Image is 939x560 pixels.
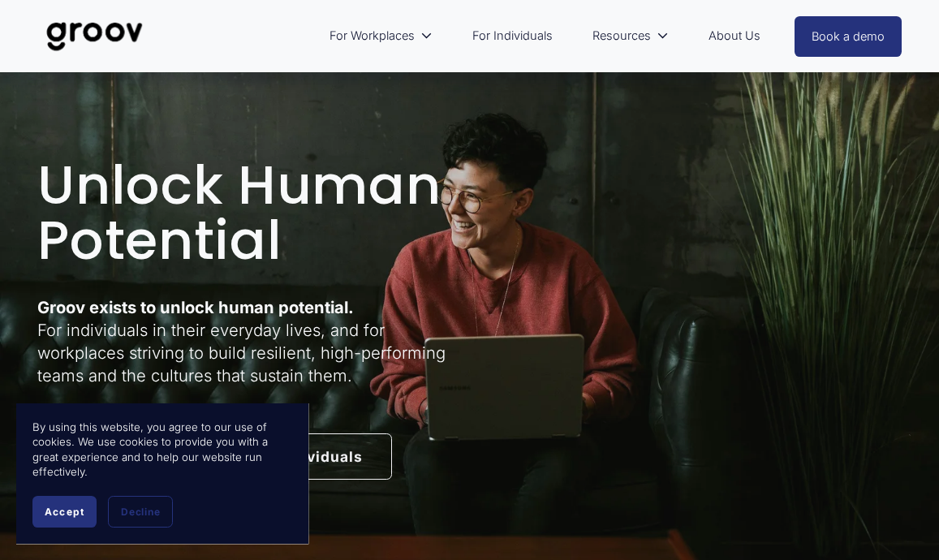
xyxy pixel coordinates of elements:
[37,10,152,63] img: Groov | Unlock Human Potential at Work and in Life
[32,420,292,480] p: By using this website, you agree to our use of cookies. We use cookies to provide you with a grea...
[37,297,354,317] strong: Groov exists to unlock human potential.
[108,496,173,528] button: Decline
[464,17,561,54] a: For Individuals
[330,25,415,46] span: For Workplaces
[32,496,97,528] button: Accept
[45,506,84,518] span: Accept
[37,158,465,269] h1: Unlock Human Potential
[37,296,465,388] p: For individuals in their everyday lives, and for workplaces striving to build resilient, high-per...
[700,17,769,54] a: About Us
[584,17,677,54] a: folder dropdown
[16,403,308,544] section: Cookie banner
[795,16,902,57] a: Book a demo
[121,506,160,518] span: Decline
[321,17,441,54] a: folder dropdown
[592,25,651,46] span: Resources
